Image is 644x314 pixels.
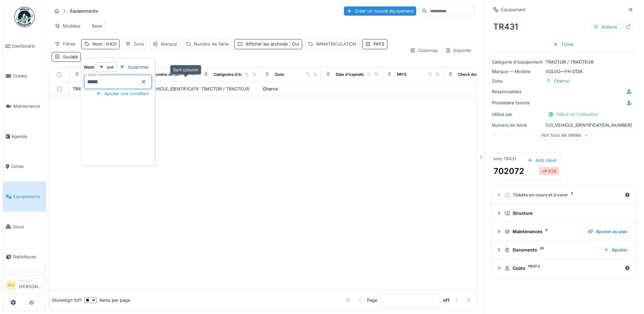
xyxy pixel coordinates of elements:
img: Badge_color-CXgf-gQk.svg [14,7,35,27]
div: Check document date [458,72,499,77]
div: Responsables [492,88,543,95]
div: 702072 [494,165,524,177]
span: Statistiques [13,254,43,260]
summary: Coûts11837 € [494,262,633,275]
li: MV [6,280,16,291]
div: TRACTOR / TRACTEUR [492,59,634,65]
div: Modèles [52,21,84,31]
div: Ajouter une condition [93,89,152,98]
div: Zone [133,41,144,47]
div: Catégories d'équipement [214,72,261,77]
span: Agenda [11,133,43,140]
div: IMMATRICULATION [316,41,356,47]
div: Afficher les archivés [245,41,299,47]
div: Actions [590,22,620,32]
summary: Documents22Ajouter [494,244,633,256]
div: Charroi [263,86,278,92]
div: Zone [492,78,543,84]
div: Marque — Modèle [492,68,543,75]
div: Numéro de Série [152,72,184,77]
div: kms TR431 [494,156,516,162]
span: : tr431 [102,41,116,47]
div: Début de l'utilisation [546,110,601,119]
div: Manager [19,278,43,283]
div: Prestataire favoris [492,100,543,106]
strong: of 1 [443,297,449,303]
div: [US_VEHICLE_IDENTIFICATION_NUMBER] [492,122,634,128]
div: Catégorie d'équipement [492,59,543,65]
span: Tickets [13,73,43,79]
div: Zone [275,72,284,77]
div: Date d'expiration [336,72,367,77]
div: Sort column [170,65,201,75]
div: Showing 1 - 1 of 1 [52,297,81,303]
summary: Structure [494,207,633,220]
div: TRACTOR / TRACTEUR [201,86,257,92]
div: [US_VEHICLE_IDENTIFICATION_NUMBER] [140,86,196,92]
div: Coûts [504,265,622,272]
div: Marque [161,41,177,47]
div: PAYS [373,41,384,47]
div: Exporter [442,46,474,55]
div: Add value [525,156,559,165]
div: Numéro de Série [194,41,228,47]
span: Maintenance [13,103,43,109]
div: Ajouter au plan [585,227,630,236]
div: Filtres [52,39,78,49]
div: TR431 [491,18,636,36]
div: Créer un nouvel équipement [344,6,416,16]
div: Maintenances [504,228,582,235]
span: Dashboard [12,43,43,49]
div: Base [92,23,102,29]
div: Voir tous les détails [538,130,591,140]
div: TR431 [73,86,85,92]
div: Charroi [554,78,569,84]
span: : Oui [288,41,299,47]
div: Colonnes [407,46,441,55]
strong: est [107,64,114,70]
div: Ajouter [601,245,630,255]
summary: Maintenances3Ajouter au plan [494,225,633,238]
div: Documents [504,247,598,253]
div: Équipement [501,6,526,13]
div: Ticket [550,40,576,49]
div: Supprimer [117,63,152,72]
span: Équipements [13,193,43,200]
div: Page [367,297,377,303]
span: Zones [11,163,43,170]
label: Nom [87,72,98,78]
li: [PERSON_NAME] [19,278,43,293]
div: Structure [504,210,627,216]
div: VOLVO — FH D13K [492,68,634,75]
div: Société [63,54,78,60]
summary: Tickets en cours et à venir3 [494,189,633,202]
strong: Équipements [67,8,101,14]
strong: Nom [84,64,94,70]
div: items per page [84,297,130,303]
div: Numéro de Série [492,122,543,128]
span: Stock [13,224,43,230]
div: 638 [541,168,556,174]
div: Nom [92,41,116,47]
div: Tickets en cours et à venir [504,192,622,198]
div: Utilisé par [492,111,543,118]
div: PAYS [397,72,406,77]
